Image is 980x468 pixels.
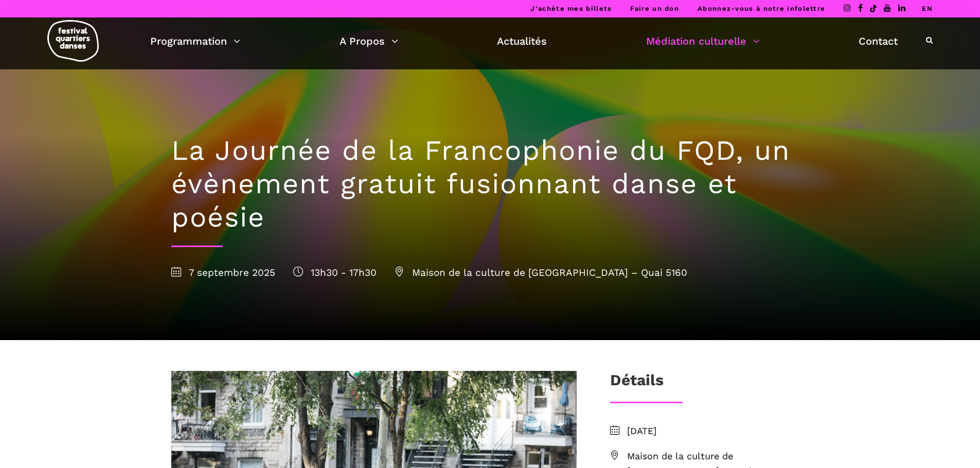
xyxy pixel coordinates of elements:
[293,267,377,278] span: 13h30 - 17h30
[171,267,275,278] span: 7 septembre 2025
[922,5,933,12] a: EN
[150,32,240,50] a: Programmation
[630,5,679,12] a: Faire un don
[698,5,825,12] a: Abonnez-vous à notre infolettre
[530,5,612,12] a: J’achète mes billets
[497,32,547,50] a: Actualités
[395,267,687,278] span: Maison de la culture de [GEOGRAPHIC_DATA] – Quai 5160
[610,371,664,397] h3: Détails
[171,134,809,234] h1: La Journée de la Francophonie du FQD, un évènement gratuit fusionnant danse et poésie
[47,20,99,62] img: logo-fqd-med
[627,424,809,439] span: [DATE]
[646,32,760,50] a: Médiation culturelle
[340,32,398,50] a: A Propos
[859,32,898,50] a: Contact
